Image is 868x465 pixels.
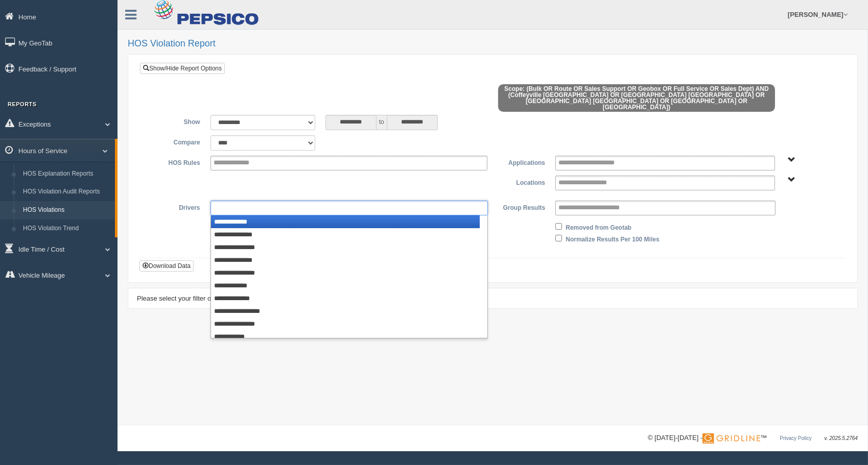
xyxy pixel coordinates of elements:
[148,201,205,213] label: Drivers
[702,433,760,444] img: Gridline
[18,165,115,183] a: HOS Explanation Reports
[825,435,858,441] span: v. 2025.5.2764
[566,221,631,233] label: Removed from Geotab
[18,201,115,219] a: HOS Violations
[566,232,659,244] label: Normalize Results Per 100 Miles
[648,433,858,444] div: © [DATE]-[DATE] - ™
[139,260,194,272] button: Download Data
[493,201,551,213] label: Group Results
[140,63,225,74] a: Show/Hide Report Options
[137,295,378,302] span: Please select your filter options above and click "Apply Filters" to view your report.
[18,219,115,238] a: HOS Violation Trend
[498,84,776,112] span: Scope: (Bulk OR Route OR Sales Support OR Geobox OR Full Service OR Sales Dept) AND (Coffeyville ...
[148,115,205,127] label: Show
[780,435,811,441] a: Privacy Policy
[148,135,205,148] label: Compare
[377,115,387,130] span: to
[148,156,205,168] label: HOS Rules
[492,156,550,168] label: Applications
[128,39,858,49] h2: HOS Violation Report
[493,176,551,188] label: Locations
[18,183,115,201] a: HOS Violation Audit Reports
